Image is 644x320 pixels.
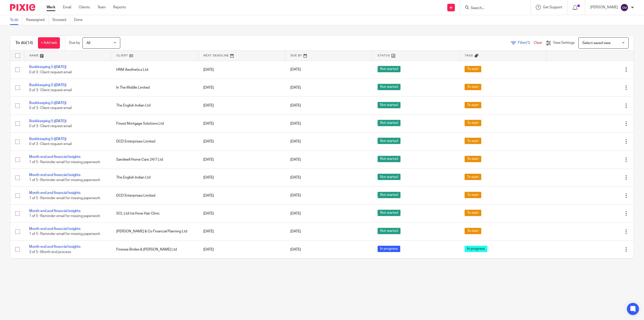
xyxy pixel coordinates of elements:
[29,106,72,110] span: 0 of 3 · Client request email
[29,173,80,177] a: Month end and financial insights
[29,214,100,218] span: 1 of 5 · Reminder email for missing paperwork
[111,204,198,222] td: SCL Ltd t/a Hove Hair Clinic
[198,259,285,276] td: [DATE]
[198,223,285,240] td: [DATE]
[465,102,481,108] span: To start
[26,41,33,45] span: (14)
[10,15,22,25] a: To do
[29,83,66,87] a: Bookkeeping 5 ([DATE])
[465,210,481,216] span: To start
[378,138,400,144] span: Not started
[198,115,285,132] td: [DATE]
[111,259,198,276] td: [PERSON_NAME] t/a Concept Communications
[29,124,72,128] span: 0 of 3 · Client request email
[378,120,400,126] span: Not started
[378,84,400,90] span: Not started
[198,133,285,151] td: [DATE]
[111,169,198,187] td: The English Indian Ltd
[465,120,481,126] span: To start
[290,86,301,89] span: [DATE]
[111,223,198,240] td: [PERSON_NAME] & Co Financial Planning Ltd
[543,6,562,9] span: Get Support
[74,15,86,25] a: Done
[97,5,106,10] a: Team
[29,232,100,236] span: 1 of 5 · Reminder email for missing paperwork
[590,5,618,10] p: [PERSON_NAME]
[290,140,301,143] span: [DATE]
[290,194,301,197] span: [DATE]
[290,158,301,161] span: [DATE]
[290,248,301,251] span: [DATE]
[465,156,481,162] span: To start
[29,70,72,74] span: 0 of 3 · Client request email
[29,245,80,248] a: Month end and financial insights
[378,210,400,216] span: Not started
[290,104,301,107] span: [DATE]
[198,204,285,222] td: [DATE]
[15,40,33,46] h1: To do
[290,68,301,72] span: [DATE]
[29,119,66,123] a: Bookkeeping 5 ([DATE])
[47,5,55,10] a: Work
[29,191,80,195] a: Month end and financial insights
[198,187,285,204] td: [DATE]
[111,61,198,79] td: HNM Aesthetics Ltd
[465,66,481,72] span: To start
[465,54,473,57] span: Tags
[465,138,481,144] span: To start
[470,6,515,11] input: Search
[465,228,481,234] span: To start
[198,79,285,96] td: [DATE]
[378,102,400,108] span: Not started
[582,41,611,45] span: Select saved view
[526,41,530,45] span: (1)
[29,143,72,146] span: 0 of 3 · Client request email
[69,40,80,45] p: Due by
[29,160,100,164] span: 1 of 5 · Reminder email for missing paperwork
[29,88,72,92] span: 0 of 3 · Client request email
[79,5,90,10] a: Clients
[518,41,534,45] span: Filter
[26,15,49,25] a: Reassigned
[111,115,198,132] td: Finest Mortgage Solutions Ltd
[553,41,575,45] span: View Settings
[29,155,80,159] a: Month end and financial insights
[29,65,66,69] a: Bookkeeping 5 ([DATE])
[378,246,400,252] span: In progress
[29,209,80,213] a: Month end and financial insights
[29,227,80,231] a: Month end and financial insights
[29,250,71,254] span: 3 of 5 · Month end process
[378,66,400,72] span: Not started
[63,5,71,10] a: Email
[111,187,198,204] td: DCD Enterprises Limited
[198,61,285,79] td: [DATE]
[465,84,481,90] span: To start
[10,4,35,11] img: Pixie
[465,246,487,252] span: In progress
[111,97,198,115] td: The English Indian Ltd
[52,15,70,25] a: Snoozed
[113,5,126,10] a: Reports
[198,151,285,168] td: [DATE]
[465,192,481,198] span: To start
[29,196,100,200] span: 1 of 5 · Reminder email for missing paperwork
[290,176,301,179] span: [DATE]
[378,174,400,180] span: Not started
[29,101,66,105] a: Bookkeeping 5 ([DATE])
[534,41,542,45] a: Clear
[111,240,198,258] td: Finesse Brides & [PERSON_NAME] Ltd
[290,212,301,215] span: [DATE]
[111,133,198,151] td: DCD Enterprises Limited
[465,174,481,180] span: To start
[290,230,301,233] span: [DATE]
[29,137,66,141] a: Bookkeeping 5 ([DATE])
[290,122,301,125] span: [DATE]
[87,41,90,45] span: All
[620,4,628,12] img: svg%3E
[378,156,400,162] span: Not started
[198,240,285,258] td: [DATE]
[111,151,198,168] td: Sandwell Home Care 24/7 Ltd
[111,79,198,96] td: In The Middle Limited
[38,37,60,49] a: + Add task
[198,97,285,115] td: [DATE]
